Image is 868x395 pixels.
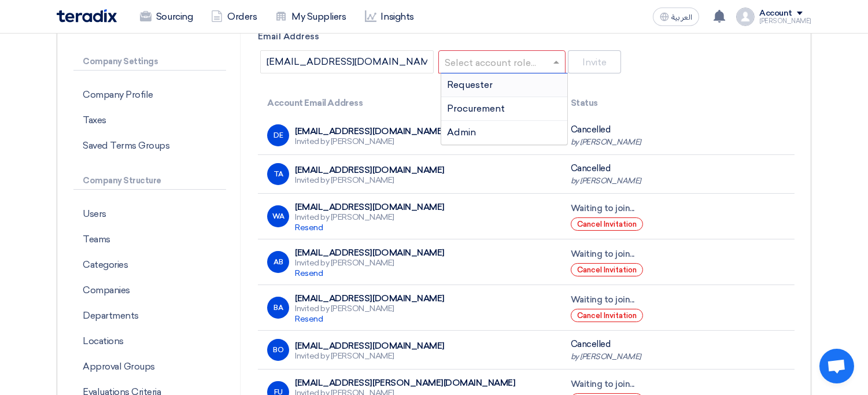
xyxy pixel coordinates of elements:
[759,9,792,19] div: Account
[73,201,226,227] p: Users
[258,90,561,117] th: Account Email Address
[571,263,643,276] button: Cancel Invitation
[562,90,795,117] th: Status
[295,314,323,324] span: Resend
[295,258,445,279] div: Invited by [PERSON_NAME]
[267,251,289,273] div: AB
[267,297,289,319] div: BA
[571,351,785,363] div: by [PERSON_NAME]
[653,8,699,26] button: العربية
[73,278,226,303] p: Companies
[73,82,226,108] p: Company Profile
[295,212,445,233] div: Invited by [PERSON_NAME]
[267,163,289,185] div: TA
[295,202,445,212] div: [EMAIL_ADDRESS][DOMAIN_NAME]
[73,53,226,71] p: Company Settings
[73,252,226,278] p: Categories
[295,223,323,232] span: Resend
[295,248,445,258] div: [EMAIL_ADDRESS][DOMAIN_NAME]
[447,79,493,90] span: Requester
[73,328,226,354] p: Locations
[447,103,505,114] span: Procurement
[73,303,226,328] p: Departments
[568,50,621,73] button: Invite
[295,293,445,304] div: [EMAIL_ADDRESS][DOMAIN_NAME]
[571,293,785,307] div: Waiting to join...
[571,309,643,322] button: Cancel Invitation
[295,175,445,186] div: Invited by [PERSON_NAME]
[571,378,785,391] div: Waiting to join...
[356,4,423,29] a: Insights
[571,217,643,231] button: Cancel Invitation
[73,172,226,190] p: Company Structure
[295,268,323,278] span: Resend
[571,202,785,215] div: Waiting to join...
[267,124,289,146] div: DE
[571,136,785,148] div: by [PERSON_NAME]
[295,136,445,147] div: Invited by [PERSON_NAME]
[73,108,226,133] p: Taxes
[73,354,226,379] p: Approval Groups
[131,4,202,29] a: Sourcing
[671,13,692,21] span: العربية
[295,351,445,361] div: Invited by [PERSON_NAME]
[295,304,445,324] div: Invited by [PERSON_NAME]
[57,9,117,23] img: Teradix logo
[295,165,445,175] div: [EMAIL_ADDRESS][DOMAIN_NAME]
[447,127,476,138] span: Admin
[295,126,445,136] div: [EMAIL_ADDRESS][DOMAIN_NAME]
[260,50,434,73] input: Enter Email Address...
[759,18,811,24] div: [PERSON_NAME]
[295,341,445,351] div: [EMAIL_ADDRESS][DOMAIN_NAME]
[258,30,795,43] label: Email Address
[736,8,755,26] img: profile_test.png
[571,248,785,261] div: Waiting to join...
[571,338,785,362] div: Cancelled
[571,175,785,187] div: by [PERSON_NAME]
[267,205,289,227] div: WA
[266,4,355,29] a: My Suppliers
[202,4,266,29] a: Orders
[73,133,226,158] p: Saved Terms Groups
[295,378,515,388] div: [EMAIL_ADDRESS][PERSON_NAME][DOMAIN_NAME]
[819,349,854,383] a: Open chat
[571,123,785,147] div: Cancelled
[73,227,226,252] p: Teams
[267,339,289,361] div: BO
[571,162,785,186] div: Cancelled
